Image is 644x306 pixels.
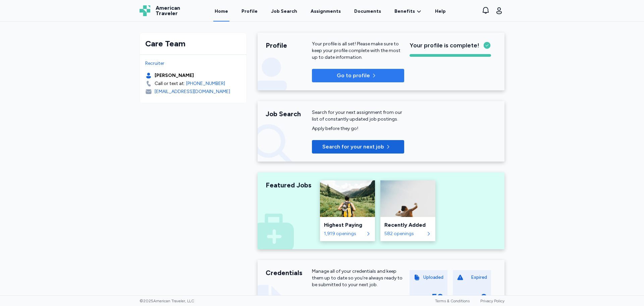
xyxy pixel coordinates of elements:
[312,125,404,132] div: Apply before they go!
[394,8,415,15] span: Benefits
[480,299,504,303] a: Privacy Policy
[380,180,435,241] a: Recently AddedRecently Added582 openings
[384,230,425,237] div: 582 openings
[140,298,194,304] span: © 2025 American Traveler, LLC
[266,41,312,50] div: Profile
[431,292,443,304] div: 50
[155,72,194,79] div: [PERSON_NAME]
[156,5,180,16] span: American Traveler
[155,88,230,95] div: [EMAIL_ADDRESS][DOMAIN_NAME]
[312,268,404,288] div: Manage all of your credentials and keep them up to date so you’re always ready to be submitted to...
[312,41,404,61] div: Your profile is all set! Please make sure to keep your profile complete with the most up to date ...
[322,143,384,151] span: Search for your next job
[384,221,431,229] div: Recently Added
[423,274,443,281] div: Uploaded
[145,38,241,49] div: Care Team
[312,109,404,123] div: Search for your next assignment from our list of constantly updated job postings.
[266,180,312,190] div: Featured Jobs
[471,274,487,281] div: Expired
[266,268,312,277] div: Credentials
[145,60,241,67] div: Recruiter
[324,221,371,229] div: Highest Paying
[324,230,364,237] div: 1,919 openings
[337,72,370,80] span: Go to profile
[320,180,375,217] img: Highest Paying
[394,8,422,15] a: Benefits
[410,41,479,50] span: Your profile is complete!
[155,80,185,87] div: Call or text at:
[312,140,404,154] button: Search for your next job
[140,5,150,16] img: Logo
[481,292,487,304] div: 0
[435,299,470,303] a: Terms & Conditions
[312,69,404,82] button: Go to profile
[186,80,225,87] a: [PHONE_NUMBER]
[320,180,375,241] a: Highest PayingHighest Paying1,919 openings
[380,180,435,217] img: Recently Added
[266,109,312,119] div: Job Search
[213,1,229,21] a: Home
[271,8,297,15] div: Job Search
